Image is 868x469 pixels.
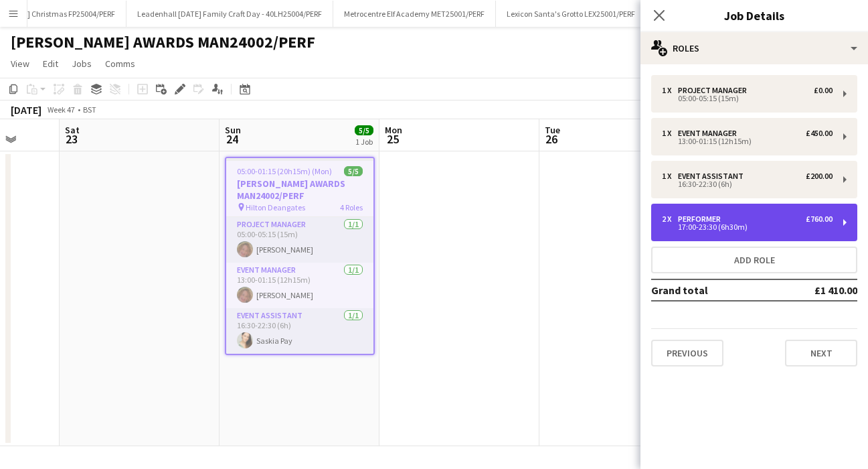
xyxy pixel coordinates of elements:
[37,55,64,72] a: Edit
[651,247,857,273] button: Add role
[773,279,857,301] td: £1 410.00
[662,224,833,230] div: 17:00-23:30 (6h30m)
[83,105,96,115] div: BST
[237,166,332,176] span: 05:00-01:15 (20h15m) (Mon)
[344,166,363,176] span: 5/5
[246,202,305,212] span: Hilton Deangates
[126,1,333,27] button: Leadenhall [DATE] Family Craft Day - 40LH25004/PERF
[678,86,752,95] div: Project Manager
[640,32,868,64] div: Roles
[662,129,678,138] div: 1 x
[226,217,373,263] app-card-role: Project Manager1/105:00-05:15 (15m)[PERSON_NAME]
[651,340,723,366] button: Previous
[662,172,678,181] div: 1 x
[662,214,678,224] div: 2 x
[355,125,373,135] span: 5/5
[63,131,80,147] span: 23
[11,103,41,117] div: [DATE]
[226,308,373,354] app-card-role: Event Assistant1/116:30-22:30 (6h)Saskia Pay
[662,86,678,95] div: 1 x
[651,279,773,301] td: Grand total
[44,105,78,115] span: Week 47
[355,137,373,147] div: 1 Job
[223,131,241,147] span: 24
[226,263,373,308] app-card-role: Event Manager1/113:00-01:15 (12h15m)[PERSON_NAME]
[678,172,749,181] div: Event Assistant
[225,124,241,136] span: Sun
[678,214,726,224] div: Performer
[806,172,833,181] div: £200.00
[662,95,833,102] div: 05:00-05:15 (15m)
[496,1,646,27] button: Lexicon Santa's Grotto LEX25001/PERF
[662,138,833,145] div: 13:00-01:15 (12h15m)
[72,58,92,70] span: Jobs
[385,124,402,136] span: Mon
[785,340,857,366] button: Next
[11,58,29,70] span: View
[225,157,375,355] app-job-card: 05:00-01:15 (20h15m) (Mon)5/5[PERSON_NAME] AWARDS MAN24002/PERF Hilton Deangates4 RolesProject Ma...
[806,129,833,138] div: £450.00
[333,1,496,27] button: Metrocentre Elf Academy MET25001/PERF
[66,55,97,72] a: Jobs
[5,55,35,72] a: View
[662,181,833,188] div: 16:30-22:30 (6h)
[226,178,373,202] h3: [PERSON_NAME] AWARDS MAN24002/PERF
[383,131,402,147] span: 25
[100,55,141,72] a: Comms
[543,131,560,147] span: 26
[105,58,135,70] span: Comms
[806,214,833,224] div: £760.00
[545,124,560,136] span: Tue
[640,7,868,24] h3: Job Details
[43,58,58,70] span: Edit
[340,202,363,212] span: 4 Roles
[65,124,80,136] span: Sat
[814,86,833,95] div: £0.00
[11,32,315,52] h1: [PERSON_NAME] AWARDS MAN24002/PERF
[678,129,742,138] div: Event Manager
